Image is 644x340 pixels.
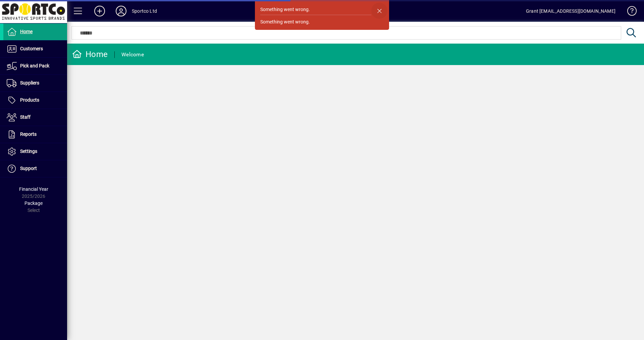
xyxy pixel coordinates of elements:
span: Pick and Pack [20,63,49,68]
a: Reports [3,126,67,143]
span: Suppliers [20,80,39,86]
div: Grant [EMAIL_ADDRESS][DOMAIN_NAME] [526,6,615,16]
div: Sportco Ltd [132,6,157,16]
span: Customers [20,46,43,51]
a: Settings [3,143,67,160]
a: Support [3,160,67,177]
span: Package [24,201,43,206]
span: Settings [20,149,37,154]
a: Staff [3,109,67,126]
div: Home [72,49,108,60]
button: Profile [110,5,132,17]
span: Financial Year [19,186,48,192]
a: Products [3,92,67,109]
a: Suppliers [3,75,67,92]
span: Support [20,166,37,171]
span: Reports [20,131,37,137]
span: Staff [20,114,31,120]
a: Knowledge Base [622,1,636,23]
button: Add [89,5,110,17]
span: Products [20,97,39,103]
a: Customers [3,41,67,57]
div: Welcome [121,49,144,60]
a: Pick and Pack [3,58,67,74]
span: Home [20,29,33,34]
